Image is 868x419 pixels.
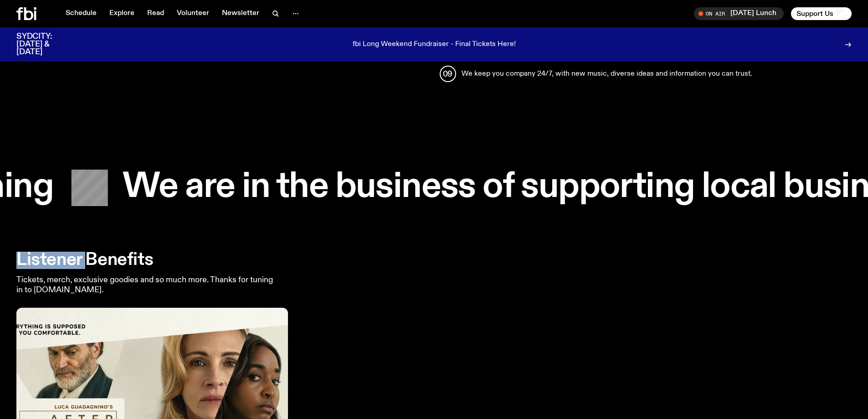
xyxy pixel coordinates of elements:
p: fbi Long Weekend Fundraiser - Final Tickets Here! [353,41,516,49]
span: Support Us [796,10,833,18]
p: We keep you company 24/7, with new music, diverse ideas and information you can trust. [462,68,752,79]
button: On Air[DATE] Lunch [694,7,784,20]
p: Tickets, merch, exclusive goodies and so much more. Thanks for tuning in to [DOMAIN_NAME]. [16,275,279,295]
a: Volunteer [171,7,215,20]
button: Support Us [791,7,852,20]
h2: Listener Benefits [16,252,852,268]
a: Newsletter [216,7,265,20]
a: Schedule [60,7,102,20]
h3: SYDCITY: [DATE] & [DATE] [16,33,75,56]
a: Read [142,7,169,20]
a: Explore [104,7,140,20]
